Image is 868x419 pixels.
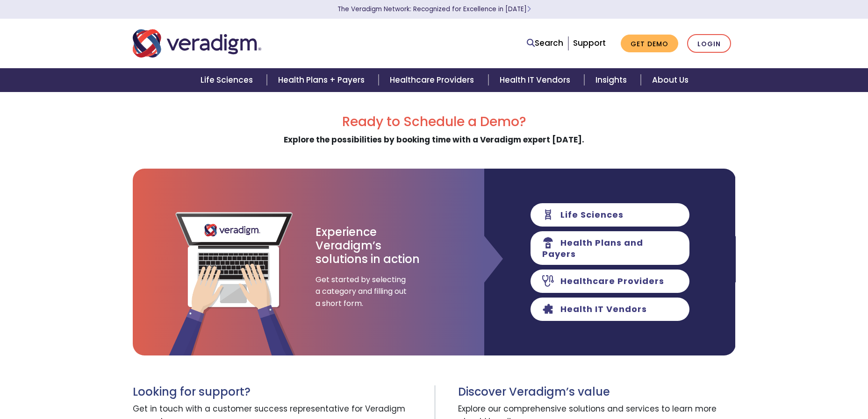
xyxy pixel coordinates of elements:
a: Get Demo [621,35,678,53]
a: About Us [641,68,700,92]
h2: Ready to Schedule a Demo? [133,114,736,130]
a: The Veradigm Network: Recognized for Excellence in [DATE]Learn More [337,5,531,14]
a: Health IT Vendors [488,68,584,92]
a: Insights [584,68,641,92]
a: Life Sciences [189,68,267,92]
a: Login [687,34,731,53]
a: Health Plans + Payers [267,68,379,92]
h3: Looking for support? [133,385,427,399]
strong: Explore the possibilities by booking time with a Veradigm expert [DATE]. [284,134,584,145]
h3: Discover Veradigm’s value [458,385,736,399]
a: Support [573,37,606,49]
span: Get started by selecting a category and filling out a short form. [316,274,409,310]
h3: Experience Veradigm’s solutions in action [316,226,421,266]
img: Veradigm logo [133,28,261,59]
a: Search [527,37,563,50]
a: Healthcare Providers [379,68,488,92]
span: Learn More [527,5,531,14]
